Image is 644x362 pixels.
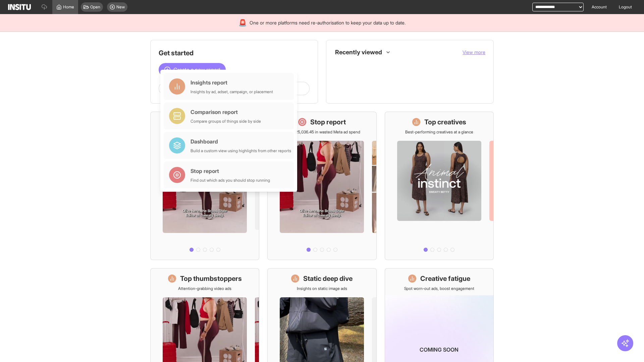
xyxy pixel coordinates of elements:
div: Insights report [191,78,273,86]
div: Stop report [191,167,270,175]
a: Stop reportSave £25,036.45 in wasted Meta ad spend [267,112,376,260]
h1: Stop report [310,117,346,127]
a: Top creativesBest-performing creatives at a glance [385,112,494,260]
div: Build a custom view using highlights from other reports [191,148,291,154]
div: 🚨 [238,18,247,27]
button: View more [463,49,485,56]
p: Insights on static image ads [297,286,347,291]
span: One or more platforms need re-authorisation to keep your data up to date. [250,19,406,26]
span: New [116,4,125,10]
h1: Static deep dive [303,274,353,283]
button: Create a new report [159,63,226,76]
div: Dashboard [191,137,291,145]
div: Comparison report [191,108,261,116]
span: View more [463,49,485,55]
div: Insights by ad, adset, campaign, or placement [191,89,273,95]
div: Find out which ads you should stop running [191,178,270,183]
p: Best-performing creatives at a glance [405,129,473,135]
span: Create a new report [173,66,220,74]
h1: Top thumbstoppers [180,274,242,283]
h1: Top creatives [424,117,466,127]
p: Attention-grabbing video ads [178,286,231,291]
img: Logo [8,4,31,10]
h1: Get started [159,48,310,58]
span: Home [63,4,74,10]
div: Compare groups of things side by side [191,119,261,124]
span: Open [90,4,100,10]
a: What's live nowSee all active ads instantly [150,112,259,260]
p: Save £25,036.45 in wasted Meta ad spend [283,129,360,135]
